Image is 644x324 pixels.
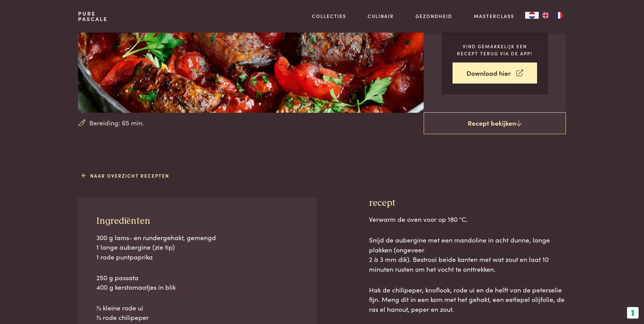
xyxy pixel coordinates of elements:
[96,252,153,261] span: 1 rode puntpaprika
[368,13,394,20] a: Culinair
[539,12,552,19] a: EN
[369,197,566,209] h3: recept
[539,12,566,19] ul: Language list
[369,235,550,254] span: Snijd de aubergine met een mandoline in acht dunne, lange plakken (ongeveer
[369,214,468,223] span: Verwarm de oven voor op 180 °C.
[453,62,537,84] a: Download hier
[369,285,565,313] span: Hak de chilipeper, knoflook, rode ui en de helft van de peterselie fijn. Meng dit in een kom met ...
[96,303,143,312] span: 1⁄2 kleine rode ui
[96,312,149,322] span: 1⁄2 rode chilipeper
[82,172,169,179] a: Naar overzicht recepten
[89,118,144,128] span: Bereiding: 65 min.
[96,282,176,291] span: 400 g kerstomaatjes in blik
[96,233,216,242] span: 300 g lams- en rundergehakt, gemengd
[96,242,175,251] span: 1 lange aubergine (zie tip)
[78,11,108,22] a: PurePascale
[453,43,537,57] p: Vind gemakkelijk een recept terug via de app!
[474,13,514,20] a: Masterclass
[416,13,452,20] a: Gezondheid
[552,12,566,19] a: FR
[525,12,539,19] div: Language
[96,273,139,282] span: 250 g passata
[96,216,150,226] span: Ingrediënten
[369,254,549,273] span: 2 à 3 mm dik). Bestrooi beide kanten met wat zout en laat 10 minuten rusten om het vocht te ontt...
[627,307,639,319] button: Uw voorkeuren voor toestemming voor trackingtechnologieën
[424,112,566,134] a: Recept bekijken
[525,12,539,19] a: NL
[525,12,566,19] aside: Language selected: Nederlands
[312,13,346,20] a: Collecties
